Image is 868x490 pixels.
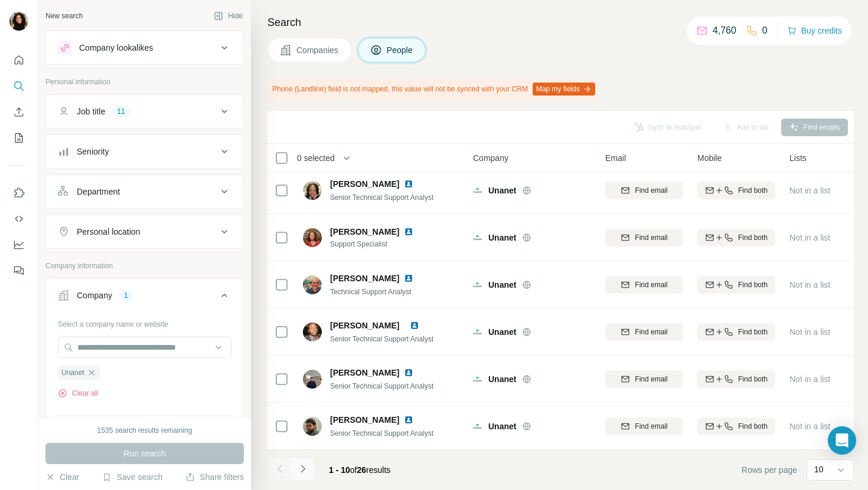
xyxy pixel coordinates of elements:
button: Use Surfe on LinkedIn [9,182,28,203]
span: Lists [789,152,807,164]
span: Find email [635,232,667,243]
img: Logo of Unanet [473,374,482,384]
button: Department [46,177,243,206]
span: Unanet [488,420,516,432]
button: Dashboard [9,234,28,255]
button: Clear all [58,388,98,399]
span: Senior Technical Support Analyst [330,193,433,202]
span: Not in a list [789,280,830,290]
span: Find email [635,374,667,384]
div: Department [77,186,120,198]
span: Unanet [488,326,516,338]
span: Support Specialist [330,239,428,249]
p: Personal information [45,77,244,87]
button: Hide [205,7,251,25]
div: Company [77,290,112,301]
div: Select a company name or website [58,314,231,330]
button: Seniority [46,137,243,166]
span: Senior Technical Support Analyst [330,382,433,390]
span: People [387,44,414,56]
span: Unanet [488,373,516,385]
span: 26 [357,465,367,475]
span: Find email [635,185,667,196]
img: LinkedIn logo [404,227,413,236]
img: Avatar [303,417,322,436]
button: Company lookalikes [46,34,243,62]
button: Find both [697,370,775,388]
div: Job title [77,106,105,117]
span: Mobile [697,152,722,164]
span: [PERSON_NAME] [330,272,399,284]
img: Avatar [303,181,322,200]
img: Logo of Unanet [473,186,482,195]
span: Unanet [61,367,84,378]
span: 0 selected [297,152,335,164]
span: Not in a list [789,422,830,431]
button: Find both [697,276,775,294]
p: Company information [45,261,244,271]
span: [PERSON_NAME] [330,367,399,379]
span: Unanet [488,185,516,196]
span: [PERSON_NAME] [330,178,399,190]
img: LinkedIn logo [404,179,413,189]
img: Avatar [303,370,322,389]
img: Logo of Unanet [473,280,482,290]
span: Email [605,152,626,164]
img: LinkedIn logo [410,321,419,330]
span: Find both [738,279,768,290]
span: Find both [738,374,768,384]
img: LinkedIn logo [404,368,413,377]
img: Avatar [9,12,28,31]
span: Find both [738,327,768,337]
span: Find email [635,421,667,432]
img: Logo of Unanet [473,422,482,431]
button: Find both [697,323,775,341]
p: 4,760 [713,24,736,38]
span: Technical Support Analyst [330,288,411,296]
div: Company lookalikes [79,42,153,54]
button: Job title11 [46,97,243,126]
span: results [329,465,390,475]
img: Avatar [303,323,322,341]
h4: Search [267,14,854,31]
span: of [350,465,357,475]
button: Save search [102,471,162,483]
div: 1 [119,290,133,301]
button: Find email [605,182,683,199]
button: Find email [605,229,683,246]
div: Open Intercom Messenger [828,426,856,455]
span: Senior Technical Support Analyst [330,429,433,438]
button: Buy credits [787,22,842,39]
button: Personal location [46,218,243,246]
button: Enrich CSV [9,101,28,123]
span: [PERSON_NAME] [330,414,399,426]
span: Not in a list [789,186,830,195]
button: Find email [605,276,683,294]
button: Share filters [185,471,244,483]
span: Find email [635,327,667,337]
div: New search [45,11,83,21]
button: My lists [9,127,28,149]
span: Unanet [488,232,516,244]
span: Find email [635,279,667,290]
img: LinkedIn logo [404,415,413,425]
p: 10 [814,463,824,475]
button: Use Surfe API [9,208,28,229]
span: Not in a list [789,327,830,337]
button: Feedback [9,260,28,281]
span: [PERSON_NAME] [330,321,399,330]
button: Find both [697,182,775,199]
span: Company [473,152,508,164]
button: Quick start [9,50,28,71]
button: Find email [605,370,683,388]
span: Unanet [488,279,516,291]
div: 11 [112,106,129,117]
span: Not in a list [789,374,830,384]
div: Personal location [77,226,140,238]
img: Logo of Unanet [473,233,482,242]
span: [PERSON_NAME] [330,226,399,238]
span: Find both [738,232,768,243]
img: Logo of Unanet [473,327,482,337]
button: Search [9,75,28,97]
button: Navigate to next page [291,457,315,481]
